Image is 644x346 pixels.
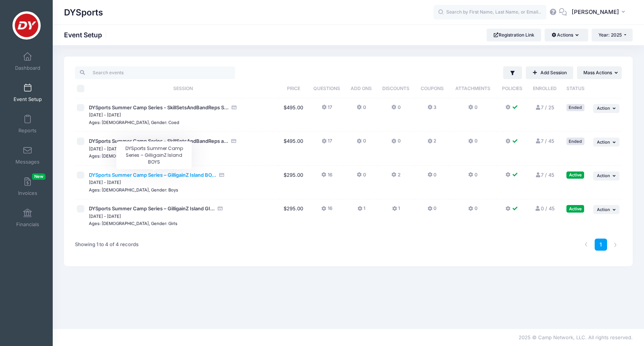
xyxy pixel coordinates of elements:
button: 17 [322,104,332,115]
input: Search by First Name, Last Name, or Email... [433,5,546,20]
td: $495.00 [279,98,308,132]
i: Accepting Credit Card Payments [219,173,225,178]
button: Action [593,138,620,147]
h1: Event Setup [64,31,108,39]
small: [DATE] - [DATE] [89,112,121,118]
a: Registration Link [487,29,541,41]
span: Questions [313,86,340,91]
a: 7 / 45 [535,172,554,178]
h1: DYSports [64,4,103,21]
small: [DATE] - [DATE] [89,180,121,185]
a: Event Setup [10,80,46,106]
button: 16 [321,205,332,216]
span: Coupons [421,86,444,91]
button: 0 [391,138,400,149]
i: Accepting Credit Card Payments [231,139,237,144]
small: Ages: [DEMOGRAPHIC_DATA], Gender: Coed [89,153,179,159]
div: Active [566,171,584,179]
div: Showing 1 to 4 of 4 records [75,236,139,253]
button: 1 [357,205,365,216]
small: [DATE] - [DATE] [89,146,121,152]
a: 0 / 45 [535,205,555,211]
span: Dashboard [15,65,40,71]
button: Actions [545,29,588,41]
a: Messages [10,142,46,168]
small: Ages: [DEMOGRAPHIC_DATA], Gender: Coed [89,120,179,125]
th: Add Ons [346,79,377,98]
small: Ages: [DEMOGRAPHIC_DATA], Gender: Girls [89,221,177,226]
th: Price [279,79,308,98]
div: Active [566,205,584,212]
span: DYSports Summer Camp Series – GilligainZ Island GI... [89,205,215,211]
th: Session [87,79,279,98]
th: Questions [308,79,346,98]
a: Add Session [526,66,573,79]
button: 0 [468,205,477,216]
a: 7 / 25 [535,104,554,110]
img: DYSports [12,11,41,40]
a: InvoicesNew [10,173,46,200]
button: 0 [468,104,477,115]
i: Accepting Credit Card Payments [217,206,223,211]
span: Action [597,106,610,111]
a: Reports [10,111,46,137]
button: 0 [357,104,366,115]
button: 0 [357,171,366,182]
div: DYSports Summer Camp Series – GilligainZ Island BOYS [116,141,192,169]
button: 2 [427,138,436,149]
button: Mass Actions [577,66,622,79]
span: Mass Actions [583,70,612,75]
span: Action [597,173,610,178]
button: Year: 2025 [592,29,633,41]
button: 0 [468,171,477,182]
span: Action [597,139,610,145]
td: $495.00 [279,132,308,166]
a: 1 [595,239,607,251]
span: Year: 2025 [598,32,622,38]
span: New [32,173,46,180]
button: Action [593,205,620,214]
span: Messages [15,159,40,165]
a: Dashboard [10,48,46,75]
td: $295.00 [279,199,308,233]
th: Discounts [377,79,415,98]
button: 1 [392,205,400,216]
th: Policies [497,79,528,98]
span: Attachments [455,86,490,91]
span: Reports [18,127,37,134]
button: 0 [391,104,400,115]
button: 0 [357,138,366,149]
button: 16 [321,171,332,182]
i: Accepting Credit Card Payments [231,105,237,110]
span: 2025 © Camp Network, LLC. All rights reserved. [519,334,633,340]
span: DYSports Summer Camp Series – GilligainZ Island BO... [89,172,216,178]
button: 17 [322,138,332,149]
th: Attachments [449,79,497,98]
th: Enrolled [527,79,562,98]
button: Action [593,104,620,113]
button: 0 [427,205,436,216]
span: Add Ons [351,86,372,91]
button: Action [593,171,620,181]
span: Action [597,207,610,212]
button: 0 [427,171,436,182]
button: 2 [391,171,400,182]
span: [PERSON_NAME] [572,8,619,16]
th: Status [562,79,589,98]
div: Ended [566,104,584,111]
span: Financials [16,221,39,228]
th: Coupons [415,79,449,98]
input: Search events [75,66,235,79]
button: 0 [468,138,477,149]
span: Event Setup [14,96,42,103]
button: 3 [427,104,436,115]
div: Ended [566,138,584,145]
small: Ages: [DEMOGRAPHIC_DATA], Gender: Boys [89,187,178,193]
td: $295.00 [279,166,308,200]
a: 7 / 45 [535,138,554,144]
span: Policies [502,86,522,91]
span: Invoices [18,190,37,196]
span: Discounts [382,86,409,91]
span: DYSports Summer Camp Series - SkillSetsAndBandReps S... [89,104,229,110]
button: [PERSON_NAME] [567,4,633,21]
